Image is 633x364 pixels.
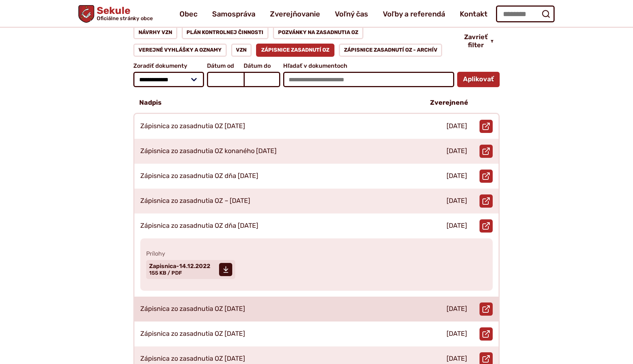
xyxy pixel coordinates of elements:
p: Zápisnica zo zasadnutia OZ dňa [DATE] [140,172,258,180]
p: Zápisnica zo zasadnutia OZ konaného [DATE] [140,147,277,155]
span: Sekule [94,6,153,21]
p: [DATE] [447,147,467,155]
p: Zápisnica zo zasadnutia OZ [DATE] [140,305,245,313]
span: Dátum od [207,63,244,69]
p: [DATE] [447,330,467,338]
p: Nadpis [139,99,162,107]
button: Zavrieť filter [458,33,500,49]
button: Aplikovať [457,72,500,87]
p: [DATE] [447,305,467,313]
a: Samospráva [212,4,255,24]
p: Zápisnica zo zasadnutia OZ [DATE] [140,355,245,363]
a: Zápisnice zasadnutí OZ [256,44,334,57]
input: Dátum od [207,72,244,87]
p: [DATE] [447,222,467,230]
span: Prílohy [146,250,487,257]
a: Návrhy VZN [133,26,177,39]
a: Plán kontrolnej činnosti [182,26,269,39]
a: Verejné vyhlášky a oznamy [133,44,227,57]
p: [DATE] [447,172,467,180]
p: Zápisnica zo zasadnutia OZ dňa [DATE] [140,222,258,230]
span: Zavrieť filter [464,33,488,49]
p: [DATE] [447,355,467,363]
span: Dátum do [244,63,280,69]
img: Prejsť na domovskú stránku [78,5,94,23]
a: Obec [179,4,197,24]
a: Pozvánky na zasadnutia OZ [273,26,363,39]
a: Voľby a referendá [383,4,445,24]
p: Zápisnica zo zasadnutia OZ [DATE] [140,122,245,130]
a: Logo Sekule, prejsť na domovskú stránku. [78,5,153,23]
input: Hľadať v dokumentoch [283,72,454,87]
span: Hľadať v dokumentoch [283,63,454,69]
a: Zapisnica-14.12.2022 155 KB / PDF [146,260,235,279]
a: Kontakt [460,4,488,24]
a: VZN [231,44,252,57]
p: Zápisnica zo zasadnutia OZ – [DATE] [140,197,250,205]
span: Oficiálne stránky obce [97,16,153,21]
span: Zoradiť dokumenty [133,63,204,69]
span: 155 KB / PDF [149,270,182,276]
a: Zverejňovanie [270,4,320,24]
p: Zápisnica zo zasadnutia OZ [DATE] [140,330,245,338]
span: Zapisnica-14.12.2022 [149,263,210,269]
a: Voľný čas [335,4,368,24]
p: Zverejnené [430,99,468,107]
a: Zápisnice zasadnutí OZ - ARCHÍV [339,44,443,57]
p: [DATE] [447,197,467,205]
input: Dátum do [244,72,280,87]
p: [DATE] [447,122,467,130]
select: Zoradiť dokumenty [133,72,204,87]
